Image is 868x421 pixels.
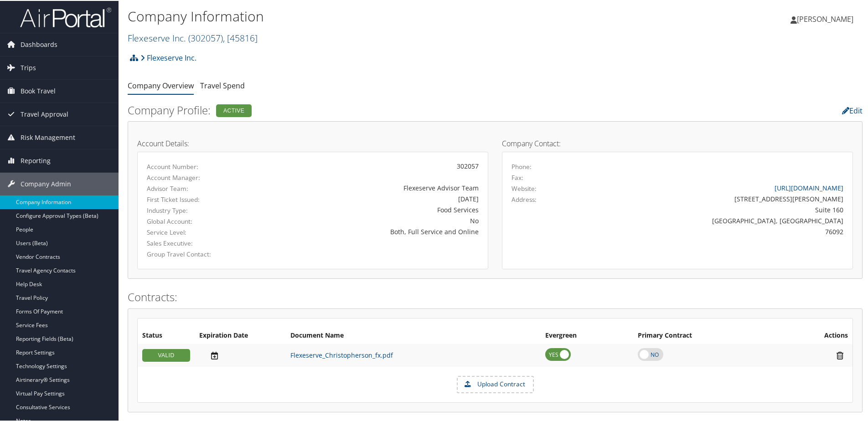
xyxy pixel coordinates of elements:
label: Group Travel Contact: [147,249,248,258]
label: Sales Executive: [147,238,248,247]
span: Risk Management [21,125,75,148]
a: Travel Spend [200,80,245,90]
label: Website: [511,183,537,192]
h2: Contracts: [128,288,863,304]
a: [URL][DOMAIN_NAME] [775,183,843,191]
label: Account Manager: [147,172,248,181]
a: Company Overview [128,80,194,90]
div: Add/Edit Date [199,350,281,359]
label: Advisor Team: [147,183,248,192]
th: Actions [778,327,852,343]
div: [STREET_ADDRESS][PERSON_NAME] [598,193,844,203]
a: Flexeserve Inc. [128,31,258,43]
a: Edit [842,105,863,115]
span: , [ 45816 ] [223,31,258,43]
h4: Account Details: [137,139,488,146]
th: Expiration Date [195,327,286,343]
label: Service Level: [147,227,248,236]
th: Document Name [286,327,541,343]
th: Status [138,327,195,343]
div: [GEOGRAPHIC_DATA], [GEOGRAPHIC_DATA] [598,215,844,225]
span: Dashboards [21,32,57,55]
label: First Ticket Issued: [147,194,248,203]
div: VALID [142,348,190,361]
a: [PERSON_NAME] [790,5,863,32]
label: Phone: [511,161,532,170]
a: Flexeserve_Christopherson_fx.pdf [290,350,393,359]
div: Food Services [262,204,479,214]
th: Evergreen [541,327,633,343]
h1: Company Information [128,6,618,25]
div: Flexeserve Advisor Team [262,182,479,192]
span: Reporting [21,149,51,171]
div: No [262,215,479,225]
i: Remove Contract [832,350,848,359]
label: Industry Type: [147,205,248,214]
a: Flexeserve Inc. [140,48,196,66]
img: airportal-logo.png [20,6,111,27]
label: Address: [511,194,537,203]
h4: Company Contact: [502,139,853,146]
label: Fax: [511,172,523,181]
h2: Company Profile: [128,102,613,117]
div: Active [216,103,252,116]
span: ( 302057 ) [188,31,223,43]
label: Account Number: [147,161,248,170]
th: Primary Contract [633,327,778,343]
div: Suite 160 [598,204,844,214]
span: [PERSON_NAME] [797,13,853,23]
div: 76092 [598,226,844,236]
label: Global Account: [147,216,248,225]
span: Trips [21,56,36,78]
span: Book Travel [21,79,56,102]
span: Company Admin [21,172,71,195]
div: Both, Full Service and Online [262,226,479,236]
div: 302057 [262,160,479,170]
span: Travel Approval [21,102,68,125]
label: Upload Contract [458,376,533,391]
div: [DATE] [262,193,479,203]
